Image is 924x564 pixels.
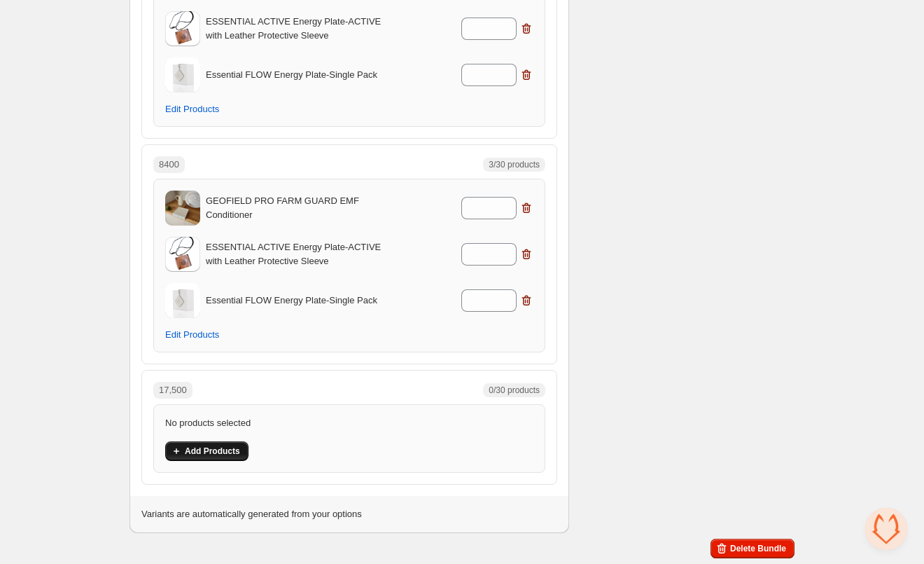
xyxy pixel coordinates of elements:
button: Delete Bundle [710,539,794,558]
img: Essential FLOW Energy Plate [165,283,200,318]
p: 8400 [159,158,179,172]
img: ESSENTIAL ACTIVE Energy Plate [165,6,200,53]
p: GEOFIELD PRO FARM GUARD EMF Conditioner [206,194,390,222]
button: Add Products [165,441,248,461]
img: Essential FLOW Energy Plate [165,57,200,92]
button: Edit Products [157,99,227,119]
span: Variants are automatically generated from your options [141,509,362,519]
p: ESSENTIAL ACTIVE Energy Plate - ACTIVE with Leather Protective Sleeve [206,15,390,43]
p: Essential FLOW Energy Plate - Single Pack [206,68,390,82]
img: GEOFIELD PRO FARM GUARD EMF Conditioner [165,185,200,232]
span: Edit Products [165,329,219,341]
p: Essential FLOW Energy Plate - Single Pack [206,294,390,308]
span: 0/30 products [489,385,540,396]
span: Delete Bundle [730,543,786,554]
div: Open chat [865,508,907,550]
button: Edit Products [157,325,227,345]
span: 3/30 products [489,159,540,170]
p: ESSENTIAL ACTIVE Energy Plate - ACTIVE with Leather Protective Sleeve [206,240,390,268]
p: 17,500 [159,383,187,397]
span: Edit Products [165,104,219,115]
img: ESSENTIAL ACTIVE Energy Plate [165,231,200,278]
p: No products selected [165,416,251,430]
span: Add Products [185,446,240,457]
